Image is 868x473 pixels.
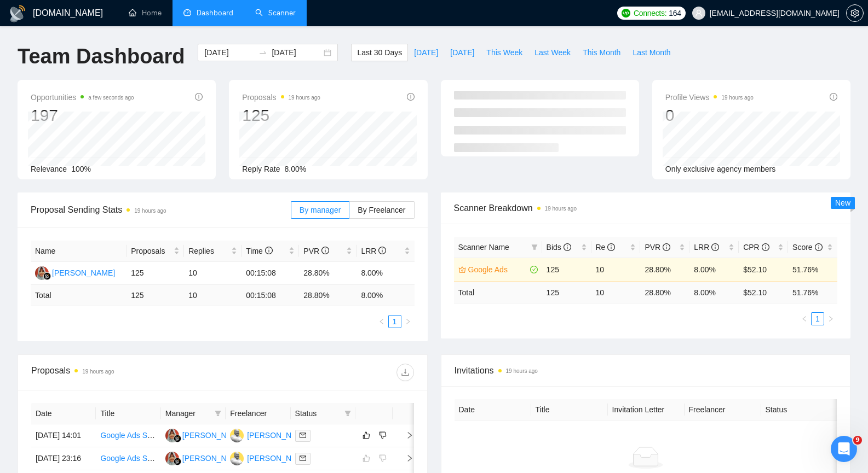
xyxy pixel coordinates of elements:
[721,95,753,101] time: 19 hours ago
[534,46,571,59] span: Last Week
[31,403,96,424] th: Date
[184,262,242,285] td: 10
[212,405,223,422] span: filter
[255,8,296,17] a: searchScanner
[846,4,864,22] button: setting
[389,316,401,328] a: 1
[247,452,310,464] div: [PERSON_NAME]
[824,312,837,325] button: right
[230,430,310,439] a: PS[PERSON_NAME]
[361,247,386,255] span: LRR
[622,9,630,17] img: upwork-logo.png
[762,243,769,251] span: info-circle
[633,46,670,59] span: Last Month
[258,48,267,57] span: to
[182,429,245,441] div: [PERSON_NAME]
[31,105,134,126] div: 197
[344,410,351,417] span: filter
[82,369,114,375] time: 19 hours ago
[230,429,244,442] img: PS
[665,165,776,173] span: Only exclusive agency members
[396,364,414,381] button: download
[342,405,353,422] span: filter
[165,452,179,465] img: SK
[634,7,666,19] span: Connects:
[669,7,681,19] span: 164
[265,247,273,254] span: info-circle
[645,243,670,252] span: PVR
[174,458,181,465] img: gigradar-bm.png
[689,282,739,303] td: 8.00 %
[174,435,181,442] img: gigradar-bm.png
[18,44,185,69] h1: Team Dashboard
[31,285,127,306] td: Total
[506,368,538,374] time: 19 hours ago
[689,258,739,282] td: 8.00%
[9,5,26,22] img: logo
[258,48,267,57] span: swap-right
[183,9,191,16] span: dashboard
[388,315,401,328] li: 1
[739,258,788,282] td: $52.10
[295,407,340,419] span: Status
[640,258,689,282] td: 28.80%
[788,282,837,303] td: 51.76 %
[357,285,414,306] td: 8.00 %
[743,243,769,252] span: CPR
[242,91,320,104] span: Proposals
[564,243,571,251] span: info-circle
[35,266,49,280] img: SK
[401,315,415,328] li: Next Page
[408,44,444,61] button: [DATE]
[242,285,299,306] td: 00:15:08
[184,285,242,306] td: 10
[31,424,96,447] td: [DATE] 14:01
[846,9,864,17] a: setting
[711,243,719,251] span: info-circle
[31,91,134,104] span: Opportunities
[414,46,438,59] span: [DATE]
[596,243,616,252] span: Re
[299,262,357,285] td: 28.80%
[289,95,320,101] time: 19 hours ago
[300,455,306,462] span: mail
[360,429,373,442] button: like
[165,430,245,439] a: SK[PERSON_NAME]
[591,282,641,303] td: 10
[215,410,221,417] span: filter
[480,44,528,61] button: This Week
[363,431,370,440] span: like
[694,243,719,252] span: LRR
[247,429,310,441] div: [PERSON_NAME]
[31,203,291,217] span: Proposal Sending Stats
[242,165,280,173] span: Reply Rate
[88,95,134,101] time: a few seconds ago
[379,431,387,440] span: dislike
[455,399,531,421] th: Date
[31,165,67,173] span: Relevance
[378,318,385,325] span: left
[853,436,862,445] span: 9
[545,206,577,212] time: 19 hours ago
[242,262,299,285] td: 00:15:08
[226,403,290,424] th: Freelancer
[43,272,51,280] img: gigradar-bm.png
[100,431,272,440] a: Google Ads Specialist for Conversion Optimization
[458,266,466,273] span: crown
[626,44,676,61] button: Last Month
[397,454,413,462] span: right
[127,285,184,306] td: 125
[812,313,824,325] a: 1
[357,262,414,285] td: 8.00%
[129,8,162,17] a: homeHome
[468,264,528,276] a: Google Ads
[299,285,357,306] td: 28.80 %
[204,46,254,59] input: Start date
[197,8,233,17] span: Dashboard
[230,452,244,465] img: PS
[127,262,184,285] td: 125
[351,44,408,61] button: Last 30 Days
[801,316,808,322] span: left
[182,452,245,464] div: [PERSON_NAME]
[303,247,329,255] span: PVR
